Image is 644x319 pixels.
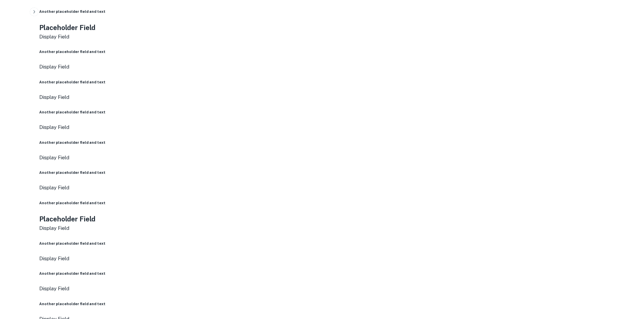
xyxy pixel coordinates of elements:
[39,79,639,85] h6: Another placeholder field and text
[39,241,639,246] h6: Another placeholder field and text
[39,214,639,224] h5: Placeholder Field
[39,49,639,54] h6: Another placeholder field and text
[39,184,639,192] p: Display Field
[39,170,639,175] h6: Another placeholder field and text
[39,224,639,232] p: Display Field
[39,154,639,162] p: Display Field
[39,285,639,293] p: Display Field
[39,200,639,206] h6: Another placeholder field and text
[610,243,644,276] iframe: Chat Widget
[39,123,639,131] p: Display Field
[39,140,639,145] h6: Another placeholder field and text
[39,301,639,307] h6: Another placeholder field and text
[39,93,639,101] p: Display Field
[39,255,639,263] p: Display Field
[39,271,639,276] h6: Another placeholder field and text
[39,109,639,115] h6: Another placeholder field and text
[39,9,639,14] h6: Another placeholder field and text
[39,23,639,33] h5: Placeholder Field
[39,33,639,41] p: Display Field
[39,63,639,71] p: Display Field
